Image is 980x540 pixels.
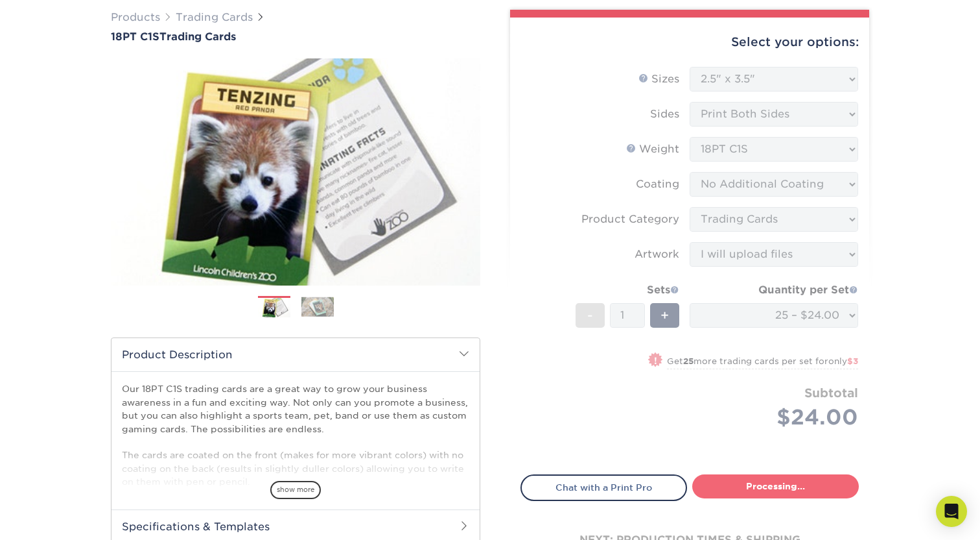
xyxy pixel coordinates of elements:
[111,31,480,43] h1: Trading Cards
[176,11,253,23] a: Trading Cards
[520,18,859,67] div: Select your options:
[258,297,290,319] img: Trading Cards 01
[520,474,687,500] a: Chat with a Print Pro
[111,31,159,43] span: 18PT C1S
[936,496,967,527] div: Open Intercom Messenger
[111,31,480,43] a: 18PT C1STrading Cards
[692,474,859,498] a: Processing...
[122,382,469,488] p: Our 18PT C1S trading cards are a great way to grow your business awareness in a fun and exciting ...
[111,11,160,23] a: Products
[111,44,480,300] img: 18PT C1S 01
[270,481,321,498] span: show more
[301,297,334,317] img: Trading Cards 02
[111,338,480,371] h2: Product Description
